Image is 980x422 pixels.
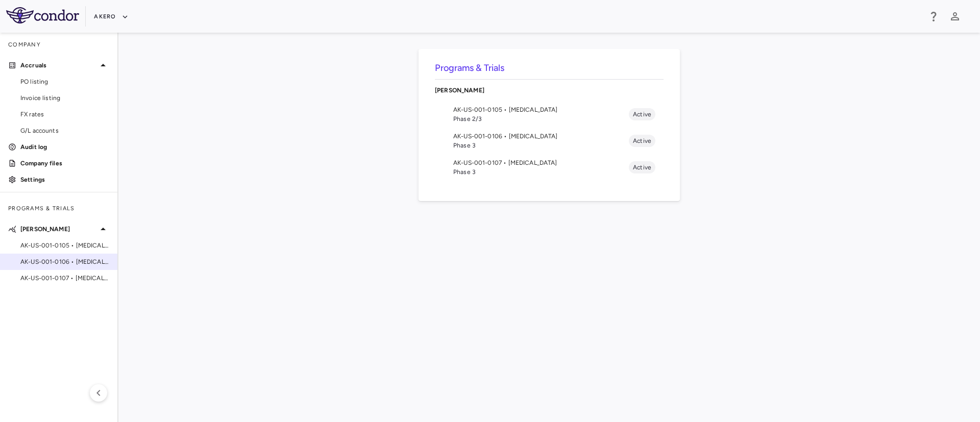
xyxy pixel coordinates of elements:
[629,110,655,119] span: Active
[20,110,109,119] span: FX rates
[435,154,664,181] li: AK-US-001-0107 • [MEDICAL_DATA]Phase 3Active
[20,225,97,234] p: [PERSON_NAME]
[435,101,664,128] li: AK-US-001-0105 • [MEDICAL_DATA]Phase 2/3Active
[20,257,109,266] span: AK-US-001-0106 • [MEDICAL_DATA]
[20,142,109,152] p: Audit log
[20,159,109,168] p: Company files
[435,61,664,75] h6: Programs & Trials
[629,163,655,172] span: Active
[453,158,629,167] span: AK-US-001-0107 • [MEDICAL_DATA]
[20,126,109,135] span: G/L accounts
[20,274,109,283] span: AK-US-001-0107 • [MEDICAL_DATA]
[435,86,664,95] p: [PERSON_NAME]
[435,80,664,101] div: [PERSON_NAME]
[453,114,629,123] span: Phase 2/3
[20,175,109,184] p: Settings
[435,128,664,154] li: AK-US-001-0106 • [MEDICAL_DATA]Phase 3Active
[453,105,629,114] span: AK-US-001-0105 • [MEDICAL_DATA]
[20,77,109,86] span: PO listing
[20,241,109,250] span: AK-US-001-0105 • [MEDICAL_DATA]
[453,141,629,150] span: Phase 3
[20,61,97,70] p: Accruals
[94,9,128,25] button: Akero
[629,136,655,145] span: Active
[20,93,109,103] span: Invoice listing
[6,7,79,23] img: logo-full-BYUhSk78.svg
[453,132,629,141] span: AK-US-001-0106 • [MEDICAL_DATA]
[453,167,629,177] span: Phase 3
